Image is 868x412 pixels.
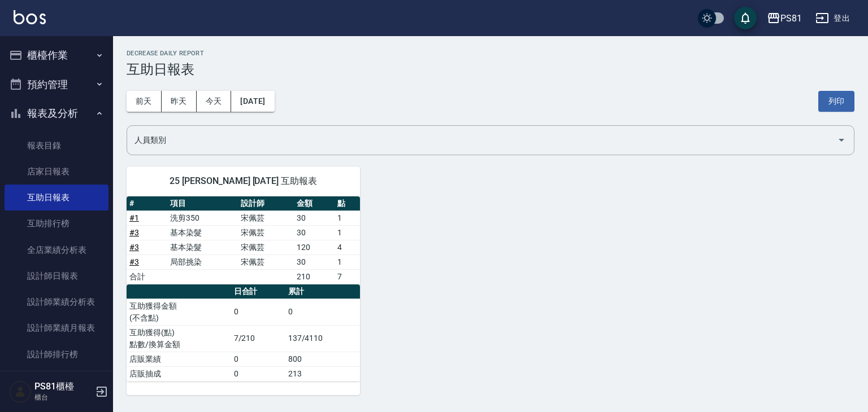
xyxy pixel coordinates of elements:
[127,366,231,381] td: 店販抽成
[231,325,285,352] td: 7/210
[14,10,46,24] img: Logo
[285,284,361,299] th: 累計
[127,352,231,366] td: 店販業績
[167,240,238,255] td: 基本染髮
[231,366,285,381] td: 0
[5,263,108,289] a: 設計師日報表
[335,211,361,225] td: 1
[5,315,108,341] a: 設計師業績月報表
[5,211,108,236] a: 互助排行榜
[285,352,361,366] td: 800
[231,91,274,112] button: [DATE]
[127,91,162,112] button: 前天
[132,130,832,150] input: 人員名稱
[34,381,92,392] h5: PS81櫃檯
[167,255,238,269] td: 局部挑染
[129,228,139,237] a: #3
[294,240,335,255] td: 120
[238,196,294,211] th: 設計師
[167,211,238,225] td: 洗剪350
[238,211,294,225] td: 宋佩芸
[335,255,361,269] td: 1
[294,211,335,225] td: 30
[832,131,850,149] button: Open
[5,133,108,159] a: 報表目錄
[127,284,360,382] table: a dense table
[734,7,757,29] button: save
[129,243,139,252] a: #3
[5,185,108,211] a: 互助日報表
[335,225,361,240] td: 1
[780,11,802,25] div: PS81
[127,196,167,211] th: #
[197,91,232,112] button: 今天
[5,41,108,70] button: 櫃檯作業
[811,8,854,29] button: 登出
[335,240,361,255] td: 4
[127,196,360,284] table: a dense table
[127,299,231,325] td: 互助獲得金額 (不含點)
[335,269,361,284] td: 7
[5,289,108,315] a: 設計師業績分析表
[127,325,231,352] td: 互助獲得(點) 點數/換算金額
[129,257,139,266] a: #3
[238,240,294,255] td: 宋佩芸
[231,299,285,325] td: 0
[238,225,294,240] td: 宋佩芸
[5,99,108,128] button: 報表及分析
[294,196,335,211] th: 金額
[285,366,361,381] td: 213
[5,159,108,185] a: 店家日報表
[5,237,108,263] a: 全店業績分析表
[127,62,854,77] h3: 互助日報表
[294,255,335,269] td: 30
[140,176,346,187] span: 25 [PERSON_NAME] [DATE] 互助報表
[5,341,108,367] a: 設計師排行榜
[167,196,238,211] th: 項目
[162,91,197,112] button: 昨天
[127,269,167,284] td: 合計
[285,299,361,325] td: 0
[127,50,854,57] h2: Decrease Daily Report
[335,196,361,211] th: 點
[9,380,32,403] img: Person
[34,392,92,402] p: 櫃台
[167,225,238,240] td: 基本染髮
[5,70,108,99] button: 預約管理
[762,7,806,30] button: PS81
[231,284,285,299] th: 日合計
[294,269,335,284] td: 210
[5,367,108,393] a: 每日收支明細
[285,325,361,352] td: 137/4110
[129,213,139,222] a: #1
[294,225,335,240] td: 30
[238,255,294,269] td: 宋佩芸
[231,352,285,366] td: 0
[818,91,854,112] button: 列印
